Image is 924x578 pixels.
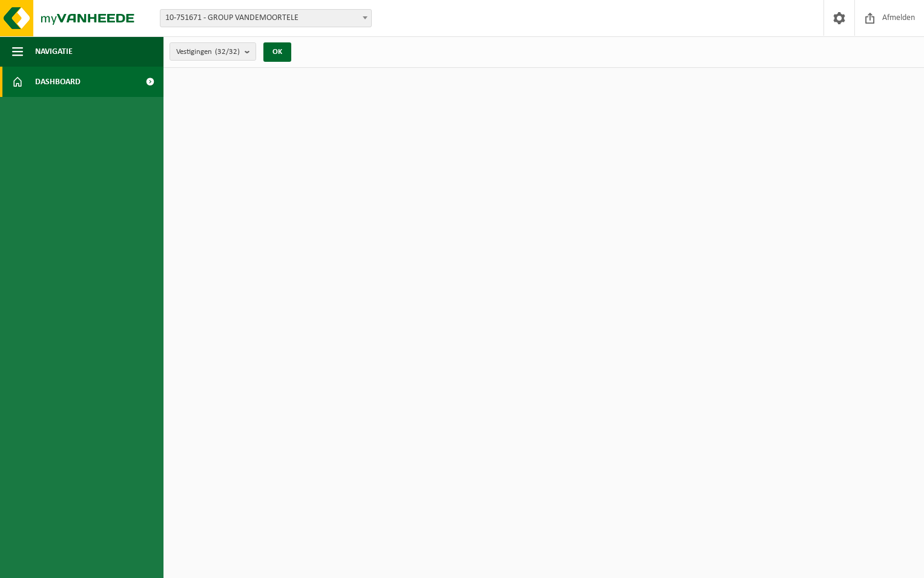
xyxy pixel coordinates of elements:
span: Navigatie [35,36,73,67]
span: 10-751671 - GROUP VANDEMOORTELE [160,10,371,27]
count: (32/32) [215,48,240,56]
span: Vestigingen [176,43,240,61]
button: Vestigingen(32/32) [170,42,256,61]
button: OK [263,42,291,62]
span: 10-751671 - GROUP VANDEMOORTELE [160,9,372,27]
span: Dashboard [35,67,81,97]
